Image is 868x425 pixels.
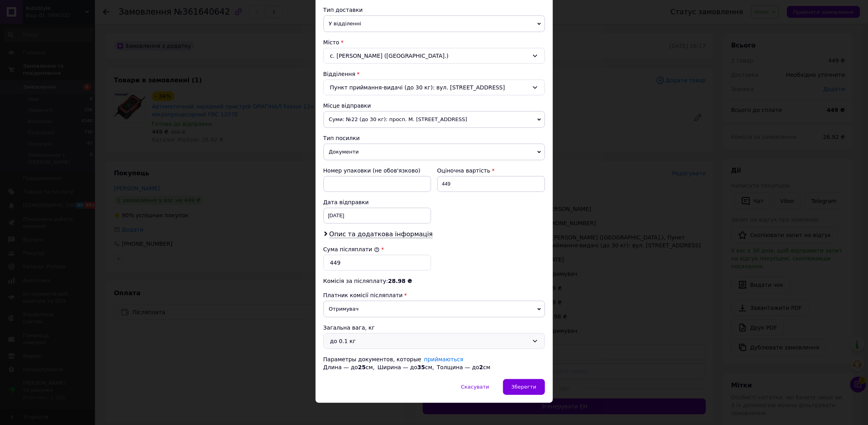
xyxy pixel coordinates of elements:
span: Документи [323,144,545,160]
a: приймаються [424,356,463,362]
span: Зберегти [511,384,536,390]
div: Параметры документов, которые Длина — до см, Ширина — до см, Толщина — до см [323,355,545,371]
div: Номер упаковки (не обов'язково) [323,167,431,175]
div: Загальна вага, кг [323,324,545,332]
span: Тип посилки [323,135,360,141]
span: Скасувати [461,384,489,390]
div: Дата відправки [323,198,431,206]
div: Комісія за післяплату: [323,277,545,285]
div: Місто [323,38,545,46]
div: Відділення [323,70,545,78]
span: Тип доставки [323,7,363,13]
span: Платник комісії післяплати [323,292,403,298]
span: 25 [358,364,365,370]
span: Суми: №22 (до 30 кг): просп. М. [STREET_ADDRESS] [323,111,545,128]
span: Опис та додаткова інформація [329,230,433,238]
span: Місце відправки [323,102,371,109]
span: У відділенні [323,15,545,32]
div: Оціночна вартість [437,167,545,175]
div: с. [PERSON_NAME] ([GEOGRAPHIC_DATA].) [323,48,545,64]
label: Сума післяплати [323,246,380,252]
div: до 0.1 кг [330,337,529,345]
span: 28.98 ₴ [388,278,412,284]
span: 35 [418,364,425,370]
div: Пункт приймання-видачі (до 30 кг): вул. [STREET_ADDRESS] [323,80,545,95]
span: Отримувач [323,301,545,317]
span: 2 [479,364,483,370]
